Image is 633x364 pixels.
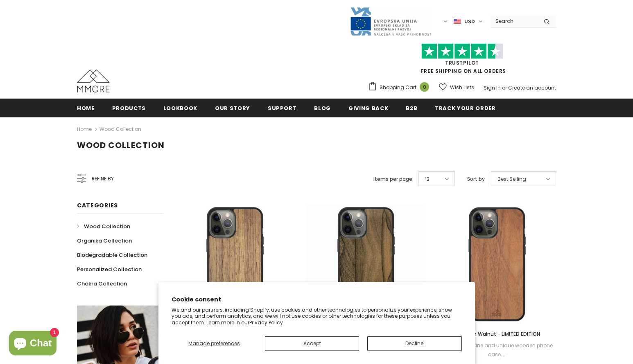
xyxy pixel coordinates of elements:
[421,43,503,59] img: Trust Pilot Stars
[172,307,462,326] p: We and our partners, including Shopify, use cookies and other technologies to personalize your ex...
[172,295,462,304] h2: Cookie consent
[77,248,147,262] a: Biodegradable Collection
[425,175,430,183] span: 12
[99,126,141,133] a: Wood Collection
[439,80,474,94] a: Wish Lists
[420,82,429,92] span: 0
[112,99,146,117] a: Products
[491,15,538,27] input: Search Site
[268,104,297,112] span: support
[77,251,147,259] span: Biodegradable Collection
[454,18,461,25] img: USD
[77,237,132,245] span: Organika Collection
[464,18,475,26] span: USD
[368,47,556,74] span: FREE SHIPPING ON ALL ORDERS
[450,83,474,92] span: Wish Lists
[373,175,412,183] label: Items per page
[406,99,417,117] a: B2B
[314,104,331,112] span: Blog
[445,59,479,66] a: Trustpilot
[350,18,432,25] a: Javni Razpis
[406,104,417,112] span: B2B
[435,104,495,112] span: Track your order
[77,99,95,117] a: Home
[380,83,416,92] span: Shopping Cart
[314,99,331,117] a: Blog
[112,104,146,112] span: Products
[77,280,127,288] span: Chakra Collection
[265,336,359,351] button: Accept
[77,104,95,112] span: Home
[268,99,297,117] a: support
[163,99,197,117] a: Lookbook
[437,341,556,359] div: If you want a fine and unique wooden phone case,...
[172,336,257,351] button: Manage preferences
[249,319,283,326] a: Privacy Policy
[215,99,250,117] a: Our Story
[484,84,501,91] a: Sign In
[508,84,556,91] a: Create an account
[215,104,250,112] span: Our Story
[348,104,388,112] span: Giving back
[77,262,142,276] a: Personalized Collection
[77,201,118,209] span: Categories
[92,174,114,183] span: Refine by
[84,222,130,230] span: Wood Collection
[77,219,130,234] a: Wood Collection
[77,124,92,134] a: Home
[497,175,526,183] span: Best Selling
[368,81,433,94] a: Shopping Cart 0
[350,7,432,36] img: Javni Razpis
[77,234,132,248] a: Organika Collection
[467,175,485,183] label: Sort by
[437,330,556,339] a: European Walnut - LIMITED EDITION
[77,265,142,273] span: Personalized Collection
[188,340,240,347] span: Manage preferences
[77,139,165,151] span: Wood Collection
[348,99,388,117] a: Giving back
[367,336,461,351] button: Decline
[77,70,110,92] img: MMORE Cases
[453,330,540,337] span: European Walnut - LIMITED EDITION
[502,84,507,91] span: or
[77,276,127,291] a: Chakra Collection
[163,104,197,112] span: Lookbook
[7,331,59,357] inbox-online-store-chat: Shopify online store chat
[435,99,495,117] a: Track your order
